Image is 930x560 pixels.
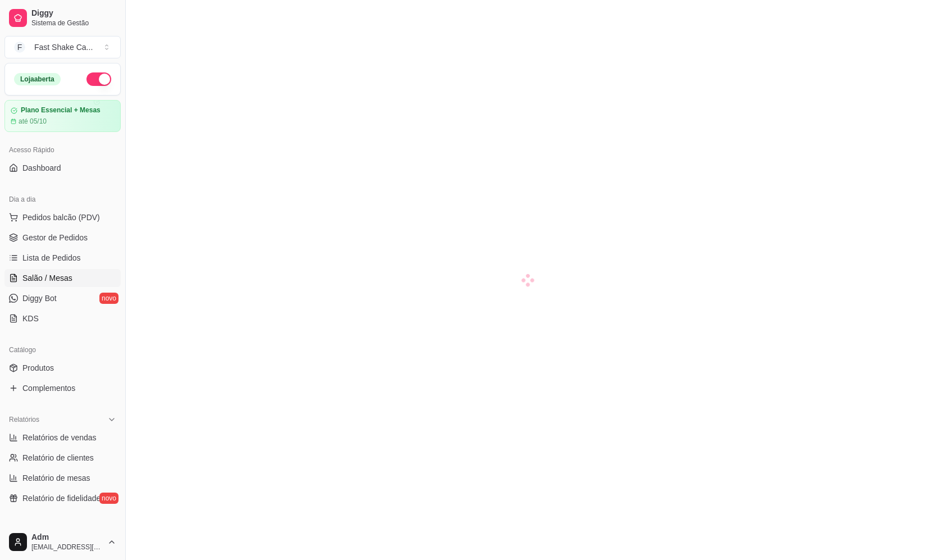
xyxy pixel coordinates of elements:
a: Plano Essencial + Mesasaté 05/10 [4,100,121,132]
a: DiggySistema de Gestão [4,4,121,31]
span: Pedidos balcão (PDV) [22,212,100,223]
span: F [14,42,25,53]
a: Relatório de clientes [4,449,121,467]
span: Dashboard [22,162,61,174]
span: Produtos [22,362,54,374]
span: Relatório de clientes [22,452,94,463]
span: Relatório de fidelidade [22,493,101,504]
a: Gestor de Pedidos [4,229,121,247]
button: Select a team [4,36,121,58]
span: Relatórios de vendas [22,432,97,443]
span: Complementos [22,383,75,394]
span: [EMAIL_ADDRESS][PERSON_NAME][DOMAIN_NAME] [31,543,103,552]
article: Plano Essencial + Mesas [21,106,101,115]
a: Produtos [4,359,121,377]
span: Gestor de Pedidos [22,232,88,243]
span: Salão / Mesas [22,272,72,284]
span: Diggy Bot [22,293,57,304]
article: até 05/10 [19,117,47,126]
a: Diggy Botnovo [4,289,121,307]
a: Lista de Pedidos [4,249,121,267]
span: Adm [31,532,103,543]
div: Dia a dia [4,190,121,208]
div: Fast Shake Ca ... [34,42,93,53]
span: KDS [22,313,39,324]
span: Relatório de mesas [22,472,90,484]
span: Relatórios [9,415,39,424]
span: Lista de Pedidos [22,252,81,263]
div: Catálogo [4,341,121,359]
button: Adm[EMAIL_ADDRESS][PERSON_NAME][DOMAIN_NAME] [4,529,121,556]
a: Relatório de fidelidadenovo [4,489,121,507]
div: Loja aberta [14,73,61,85]
div: Acesso Rápido [4,141,121,159]
a: Complementos [4,379,121,397]
a: Dashboard [4,159,121,177]
span: Diggy [31,8,116,19]
a: Salão / Mesas [4,269,121,287]
span: Sistema de Gestão [31,19,116,28]
a: KDS [4,309,121,327]
button: Alterar Status [86,72,111,86]
a: Relatórios de vendas [4,429,121,447]
div: Gerenciar [4,521,121,539]
a: Relatório de mesas [4,469,121,487]
button: Pedidos balcão (PDV) [4,208,121,226]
